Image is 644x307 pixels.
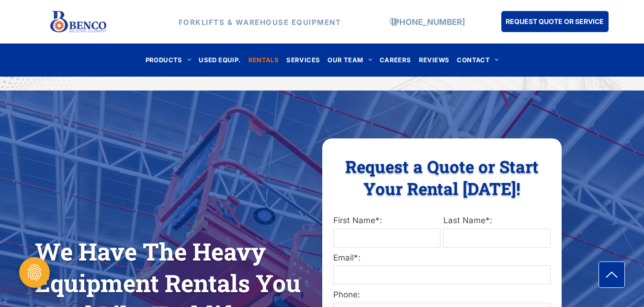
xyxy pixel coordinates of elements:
[142,54,195,67] a: PRODUCTS
[195,54,244,67] a: USED EQUIP.
[506,12,604,30] span: REQUEST QUOTE OR SERVICE
[345,155,539,199] span: Request a Quote or Start Your Rental [DATE]!
[333,289,551,301] label: Phone:
[443,215,551,227] label: Last Name*:
[376,54,415,67] a: CAREERS
[453,54,502,67] a: CONTACT
[179,17,341,26] strong: FORKLIFTS & WAREHOUSE EQUIPMENT
[333,252,551,264] label: Email*:
[415,54,453,67] a: REVIEWS
[501,11,609,32] a: REQUEST QUOTE OR SERVICE
[245,54,283,67] a: RENTALS
[391,17,465,26] a: [PHONE_NUMBER]
[282,54,324,67] a: SERVICES
[333,215,441,227] label: First Name*:
[324,54,376,67] a: OUR TEAM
